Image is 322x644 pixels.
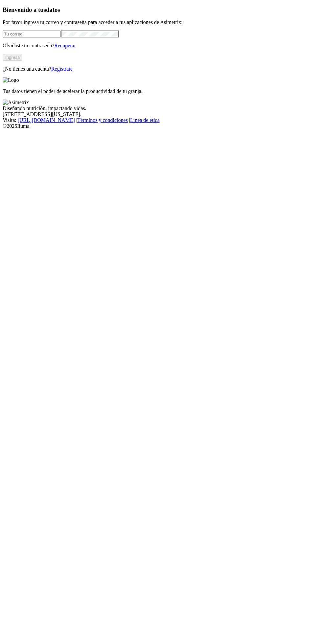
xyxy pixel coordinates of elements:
[3,105,319,111] div: Diseñando nutrición, impactando vidas.
[18,117,75,123] a: [URL][DOMAIN_NAME]
[51,66,73,72] a: Regístrate
[130,117,160,123] a: Línea de ética
[3,88,319,94] p: Tus datos tienen el poder de acelerar la productividad de tu granja.
[3,117,319,123] div: Visita : | |
[77,117,128,123] a: Términos y condiciones
[3,6,319,13] h3: Bienvenido a tus
[46,6,60,13] span: datos
[3,31,61,37] input: Tu correo
[3,100,29,105] img: Asimetrix
[3,77,19,83] img: Logo
[3,43,319,49] p: Olvidaste tu contraseña?
[3,111,319,117] div: [STREET_ADDRESS][US_STATE].
[3,19,319,25] p: Por favor ingresa tu correo y contraseña para acceder a tus aplicaciones de Asimetrix:
[3,123,319,129] div: © 2025 Iluma
[3,54,22,61] button: Ingresa
[54,43,76,48] a: Recuperar
[3,66,319,72] p: ¿No tienes una cuenta?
